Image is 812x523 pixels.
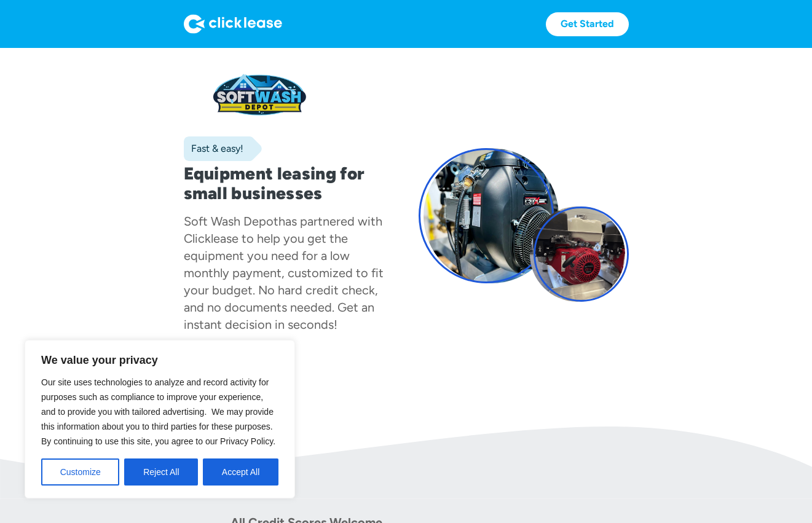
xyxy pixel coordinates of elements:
[41,377,275,446] span: Our site uses technologies to analyze and record activity for purposes such as compliance to impr...
[41,353,278,368] p: We value your privacy
[124,458,198,486] button: Reject All
[184,14,282,34] img: Logo
[184,143,243,155] div: Fast & easy!
[184,214,278,229] div: Soft Wash Depot
[546,12,629,36] a: Get Started
[184,214,384,332] div: has partnered with Clicklease to help you get the equipment you need for a low monthly payment, c...
[184,163,394,203] h1: Equipment leasing for small businesses
[203,458,278,486] button: Accept All
[25,340,295,498] div: We value your privacy
[41,458,119,486] button: Customize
